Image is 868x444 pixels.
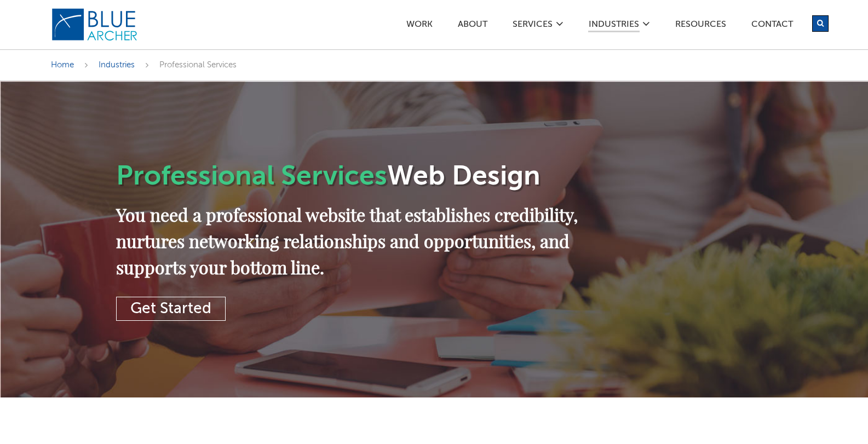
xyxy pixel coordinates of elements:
[457,20,488,32] a: ABOUT
[675,20,727,32] a: Resources
[116,163,620,191] h1: Web Design
[406,20,433,32] a: Work
[99,61,135,69] a: Industries
[116,297,226,321] a: Get Started
[512,20,553,32] a: SERVICES
[159,61,237,69] span: Professional Services
[751,20,794,32] a: Contact
[51,61,74,69] a: Home
[588,20,640,32] a: Industries
[116,163,387,191] span: Professional Services
[116,201,620,280] h2: You need a professional website that establishes credibility, nurtures networking relationships a...
[51,8,139,42] img: Blue Archer Logo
